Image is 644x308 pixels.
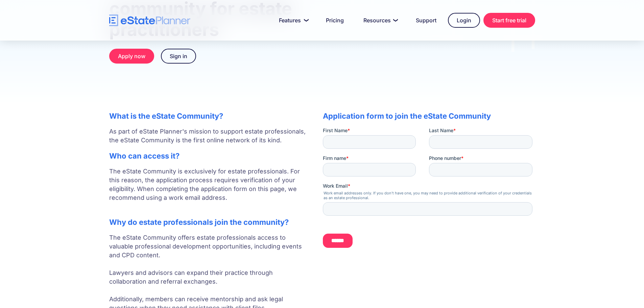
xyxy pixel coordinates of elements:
[109,151,309,160] h2: Who can access it?
[355,14,404,27] a: Resources
[318,14,352,27] a: Pricing
[323,127,535,254] iframe: Form 0
[483,13,535,28] a: Start free trial
[109,127,309,145] p: As part of eState Planner's mission to support estate professionals, the eState Community is the ...
[323,112,535,120] h2: Application form to join the eState Community
[271,14,314,27] a: Features
[109,15,190,26] a: home
[109,112,309,120] h2: What is the eState Community?
[109,49,154,64] a: Apply now
[448,13,480,28] a: Login
[109,218,309,227] h2: Why do estate professionals join the community?
[109,167,309,211] p: The eState Community is exclusively for estate professionals. For this reason, the application pr...
[408,14,445,27] a: Support
[161,49,196,64] a: Sign in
